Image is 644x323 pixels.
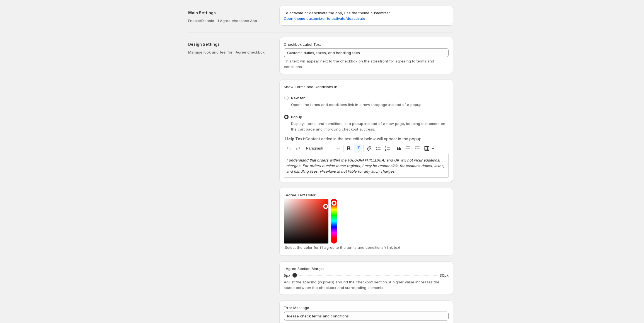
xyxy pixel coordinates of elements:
[284,143,449,154] div: Editor toolbar
[526,115,644,323] iframe: Tidio Chat
[291,115,302,119] span: Popup
[284,192,316,198] label: I Agree Text Color
[284,266,324,271] span: I Agree Section Margin
[284,16,365,21] a: Open theme customizer to activate/deactivate
[291,121,445,131] span: Displays terms and conditions in a popup instead of a new page, keeping customers on the cart pag...
[285,136,305,141] strong: Help Text:
[286,158,444,173] i: I understand that orders within the [GEOGRAPHIC_DATA] and UK will not incur additional charges. F...
[188,42,270,47] h2: Design Settings
[284,85,337,89] span: Show Terms and Conditions in
[284,10,449,21] p: To activate or deactivate the app, use the theme customizer.
[284,42,321,47] span: Checkbox Label Text
[284,59,434,69] span: This text will appear next to the checkbox on the storefront for agreeing to terms and conditions.
[291,102,422,107] span: Opens the terms and conditions link in a new tab/page instead of a popup.
[284,280,439,290] span: Adjust the spacing (in pixels) around the checkbox section. A higher value increases the space be...
[284,154,449,177] div: Editor editing area: main. Press Alt+0 for help.
[304,144,342,153] button: Paragraph, Heading
[285,245,447,250] p: Select the color for ('I agree to the terms and conditions') link text
[284,273,290,278] p: 5px
[291,96,306,100] span: New tab
[285,136,447,142] p: Content added in the text editor below will appear in the popup.
[440,273,449,278] p: 30px
[188,18,270,23] p: Enable/Disable - I Agree checkbox App
[306,145,335,152] span: Paragraph
[188,10,270,16] h2: Main Settings
[188,49,270,55] p: Manage look and feel for I Agree checkbox
[284,305,309,310] span: Error Message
